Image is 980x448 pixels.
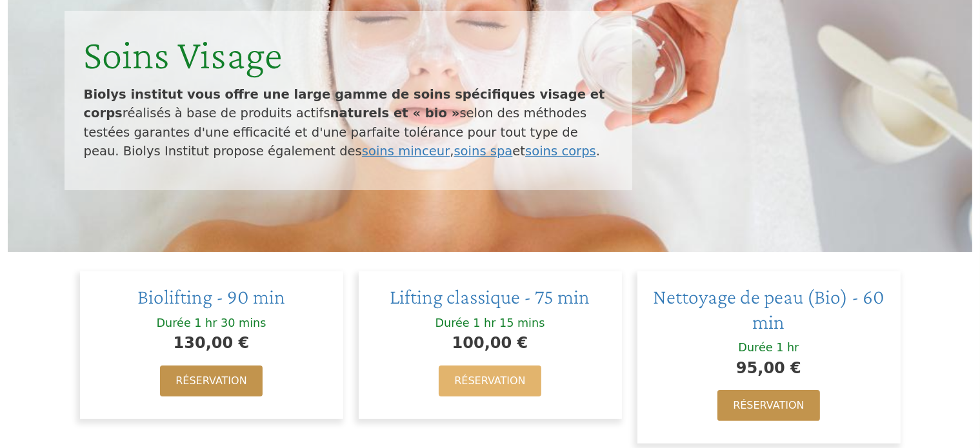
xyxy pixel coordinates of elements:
[439,365,541,396] a: Réservation
[650,356,888,380] div: 95,00 €
[525,144,596,159] a: soins corps
[653,285,885,333] a: Nettoyage de peau (Bio) - 60 min
[717,390,819,421] a: Réservation
[473,316,545,331] div: 1 hr 15 mins
[84,87,605,121] strong: Biolys institut vous offre une large gamme de soins spécifiques visage et corps
[137,285,285,308] a: Biolifting - 90 min
[435,316,470,331] div: Durée
[390,285,590,308] a: Lifting classique - 75 min
[454,144,513,159] a: soins spa
[362,144,450,159] a: soins minceur
[739,340,773,355] div: Durée
[93,331,330,355] div: 130,00 €
[84,30,613,80] div: Soins Visage
[372,331,609,355] div: 100,00 €
[157,316,191,331] div: Durée
[330,106,460,121] strong: naturels et « bio »
[776,340,799,355] div: 1 hr
[160,365,262,396] a: Réservation
[194,316,266,331] div: 1 hr 30 mins
[84,85,613,161] p: réalisés à base de produits actifs selon des méthodes testées garantes d'une efficacité et d'une ...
